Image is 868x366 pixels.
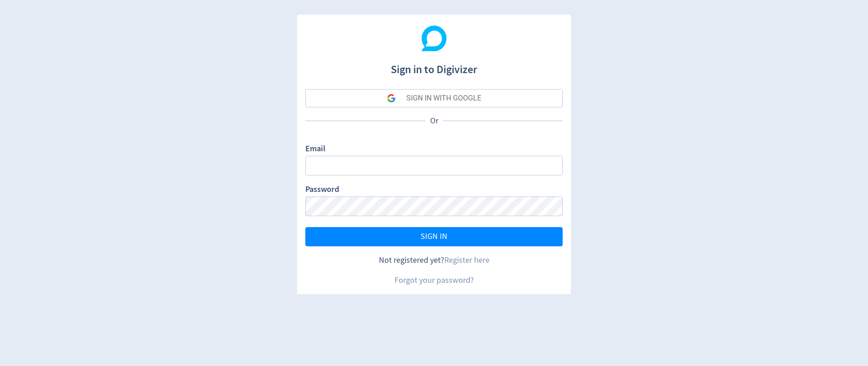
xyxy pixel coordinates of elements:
[305,255,563,266] div: Not registered yet?
[406,89,481,107] div: SIGN IN WITH GOOGLE
[394,275,474,286] a: Forgot your password?
[421,26,447,51] img: Digivizer Logo
[305,143,325,156] label: Email
[305,54,563,78] h1: Sign in to Digivizer
[305,227,563,246] button: SIGN IN
[305,89,563,107] button: SIGN IN WITH GOOGLE
[421,233,447,241] span: SIGN IN
[444,255,490,265] a: Register here
[426,115,443,127] p: Or
[305,184,339,196] label: Password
